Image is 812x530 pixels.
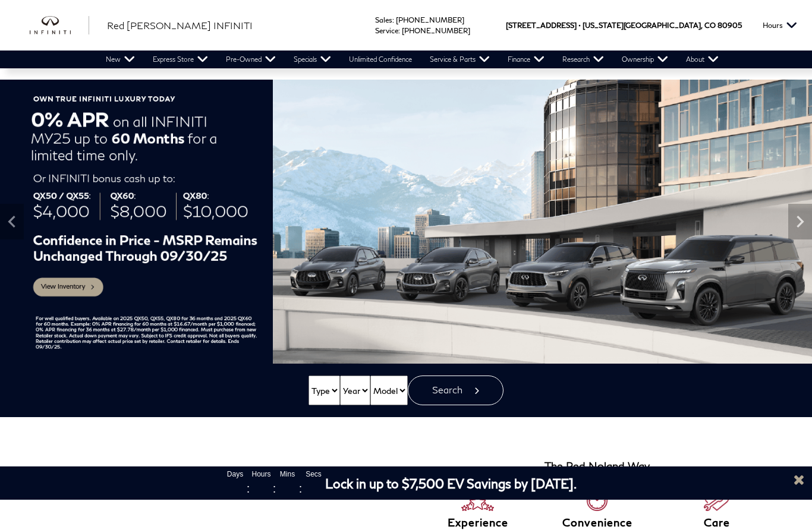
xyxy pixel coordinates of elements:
a: Research [553,51,613,68]
a: [STREET_ADDRESS] • [US_STATE][GEOGRAPHIC_DATA], CO 80905 [506,21,742,30]
a: New [97,51,144,68]
select: Vehicle Type [309,376,340,405]
h6: Experience [418,517,537,529]
h6: Care [657,517,776,529]
span: Mins [276,469,299,479]
span: Days [224,469,247,479]
h3: The Red Noland Way [545,460,650,472]
select: Vehicle Model [370,376,408,405]
a: Unlimited Confidence [340,51,421,68]
a: Red [PERSON_NAME] INFINITI [107,18,253,33]
span: Hours [250,469,273,479]
select: Vehicle Year [340,376,370,405]
a: infiniti [30,16,89,35]
a: [PHONE_NUMBER] [396,15,464,24]
span: : [299,479,303,497]
a: Finance [499,51,553,68]
a: Specials [285,51,340,68]
a: [PHONE_NUMBER] [402,26,470,35]
span: : [392,15,394,24]
span: : [398,26,400,35]
a: About [677,51,728,68]
a: Pre-Owned [217,51,285,68]
nav: Main Navigation [97,51,728,68]
span: Secs [303,469,325,479]
span: Service [375,26,398,35]
a: Ownership [613,51,677,68]
a: Express Store [144,51,217,68]
a: Service & Parts [421,51,499,68]
button: Search [408,376,503,405]
h6: Convenience [537,517,657,529]
span: Lock in up to $7,500 EV Savings by [DATE]. [325,476,577,491]
span: : [247,479,250,497]
span: Sales [375,15,392,24]
span: : [273,479,276,497]
span: Red [PERSON_NAME] INFINITI [107,20,253,31]
a: Close [792,472,806,487]
img: INFINITI [30,16,89,35]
